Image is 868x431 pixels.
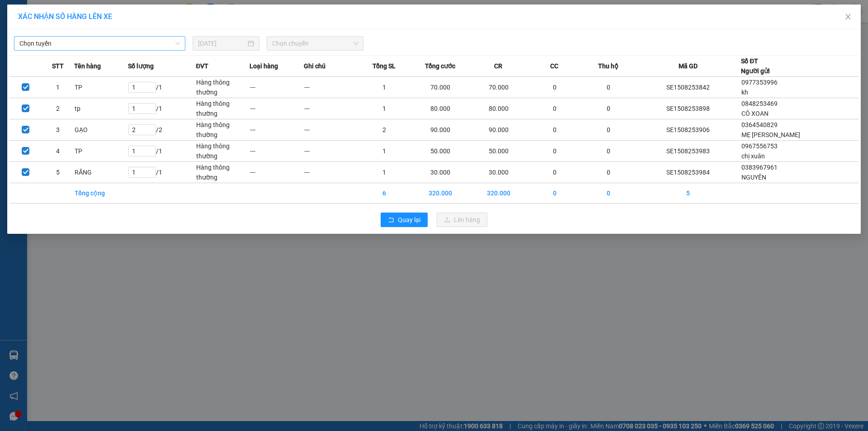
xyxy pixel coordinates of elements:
[470,183,528,204] td: 320.000
[42,119,74,141] td: 3
[42,77,74,98] td: 1
[741,110,769,117] span: CÔ XOAN
[196,141,250,162] td: Hàng thông thường
[411,183,470,204] td: 320.000
[581,183,635,204] td: 0
[835,5,861,30] button: Close
[636,162,741,183] td: SE1508253984
[250,98,303,119] td: ---
[250,141,303,162] td: ---
[425,61,455,71] span: Tổng cước
[528,141,581,162] td: 0
[411,141,470,162] td: 50.000
[437,213,487,227] button: uploadLên hàng
[74,162,128,183] td: RĂNG
[581,119,635,141] td: 0
[358,162,411,183] td: 1
[128,77,196,98] td: / 1
[250,61,278,71] span: Loại hàng
[5,49,15,94] img: logo
[636,98,741,119] td: SE1508253898
[581,162,635,183] td: 0
[470,98,528,119] td: 80.000
[42,162,74,183] td: 5
[411,98,470,119] td: 80.000
[74,77,128,98] td: TP
[128,98,196,119] td: / 1
[741,79,778,86] span: 0977353996
[741,121,778,128] span: 0364540829
[18,7,83,37] strong: CHUYỂN PHÁT NHANH AN PHÚ QUÝ
[19,37,180,50] span: Chọn tuyến
[18,12,112,21] span: XÁC NHẬN SỐ HÀNG LÊN XE
[74,98,128,119] td: tp
[528,77,581,98] td: 0
[494,61,502,71] span: CR
[470,119,528,141] td: 90.000
[128,162,196,183] td: / 1
[74,61,101,71] span: Tên hàng
[741,56,770,76] div: Số ĐT Người gửi
[411,162,470,183] td: 30.000
[741,89,748,96] span: kh
[304,119,358,141] td: ---
[17,38,84,69] span: [GEOGRAPHIC_DATA], [GEOGRAPHIC_DATA] ↔ [GEOGRAPHIC_DATA]
[42,98,74,119] td: 2
[304,98,358,119] td: ---
[74,183,128,204] td: Tổng cộng
[381,213,428,227] button: rollbackQuay lại
[636,119,741,141] td: SE1508253906
[528,162,581,183] td: 0
[358,77,411,98] td: 1
[636,77,741,98] td: SE1508253842
[250,77,303,98] td: ---
[128,141,196,162] td: / 1
[741,174,766,181] span: NGUYÊN
[470,162,528,183] td: 30.000
[581,77,635,98] td: 0
[304,61,325,71] span: Ghi chú
[74,141,128,162] td: TP
[128,61,154,71] span: Số lượng
[550,61,558,71] span: CC
[636,141,741,162] td: SE1508253983
[528,183,581,204] td: 0
[373,61,396,71] span: Tổng SL
[528,119,581,141] td: 0
[196,61,208,71] span: ĐVT
[844,13,852,20] span: close
[358,183,411,204] td: 6
[470,141,528,162] td: 50.000
[398,215,420,225] span: Quay lại
[196,98,250,119] td: Hàng thông thường
[679,61,698,71] span: Mã GD
[198,38,246,48] input: 15/08/2025
[741,131,800,138] span: MẸ [PERSON_NAME]
[196,119,250,141] td: Hàng thông thường
[388,217,394,224] span: rollback
[741,164,778,171] span: 0383967961
[581,98,635,119] td: 0
[470,77,528,98] td: 70.000
[250,162,303,183] td: ---
[741,142,778,150] span: 0967556753
[196,77,250,98] td: Hàng thông thường
[250,119,303,141] td: ---
[304,162,358,183] td: ---
[581,141,635,162] td: 0
[411,77,470,98] td: 70.000
[128,119,196,141] td: / 2
[304,141,358,162] td: ---
[272,37,358,50] span: Chọn chuyến
[741,100,778,107] span: 0848253469
[528,98,581,119] td: 0
[74,119,128,141] td: GẠO
[42,141,74,162] td: 4
[196,162,250,183] td: Hàng thông thường
[52,61,64,71] span: STT
[598,61,618,71] span: Thu hộ
[358,98,411,119] td: 1
[411,119,470,141] td: 90.000
[304,77,358,98] td: ---
[358,119,411,141] td: 2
